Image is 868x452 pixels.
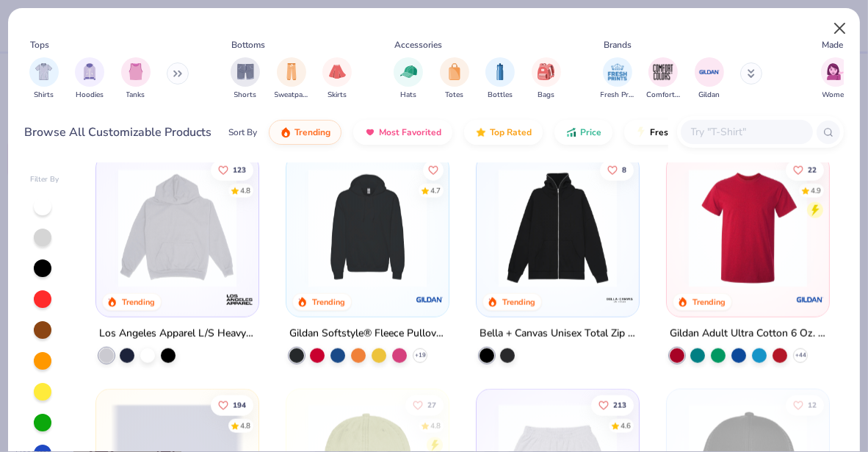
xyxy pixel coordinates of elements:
button: Like [786,159,824,180]
div: Made For [822,38,858,51]
span: Women [822,90,849,101]
span: Trending [294,126,330,138]
button: Price [554,120,612,145]
button: Like [423,159,444,180]
img: 3c1a081b-6ca8-4a00-a3b6-7ee979c43c2b [681,169,814,287]
img: Skirts Image [329,63,346,80]
div: Gildan Adult Ultra Cotton 6 Oz. T-Shirt [670,325,826,343]
div: filter for Totes [440,57,469,101]
button: Close [826,15,854,43]
span: Sweatpants [275,90,308,101]
span: Most Favorited [379,126,441,138]
span: Comfort Colors [646,90,680,101]
span: Fresh Prints [601,90,634,101]
img: trending.gif [280,126,292,138]
div: 4.6 [621,421,631,432]
div: Gildan Softstyle® Fleece Pullover Hooded Sweatshirt [289,325,446,343]
span: Shorts [234,90,257,101]
span: 27 [427,402,436,409]
div: filter for Gildan [695,57,724,101]
img: Bags Image [538,63,554,80]
button: Like [210,395,253,416]
img: Totes Image [446,63,463,80]
button: filter button [121,57,151,101]
div: Filter By [30,174,59,185]
span: 8 [622,166,626,173]
button: Like [786,395,824,416]
img: 1a07cc18-aee9-48c0-bcfb-936d85bd356b [301,169,434,287]
input: Try "T-Shirt" [690,123,803,140]
div: Brands [604,38,632,51]
span: Hats [400,90,416,101]
button: filter button [601,57,634,101]
div: filter for Shirts [29,57,59,101]
span: Bottles [488,90,513,101]
span: Top Rated [490,126,532,138]
span: 123 [232,166,245,173]
button: Like [591,395,634,416]
span: + 44 [795,351,806,360]
img: Gildan logo [796,285,825,315]
img: Bottles Image [492,63,508,80]
div: filter for Fresh Prints [601,57,634,101]
span: Price [580,126,601,138]
span: 213 [613,402,626,409]
img: Comfort Colors Image [652,61,674,83]
span: Shirts [34,90,54,101]
img: 7a261990-f1c3-47fe-abf2-b94cf530bb8d [244,169,377,287]
button: filter button [532,57,561,101]
img: b1a53f37-890a-4b9a-8962-a1b7c70e022e [491,169,624,287]
img: most_fav.gif [364,126,376,138]
button: Fresh Prints Flash [624,120,794,145]
span: Totes [445,90,463,101]
span: 194 [232,402,245,409]
div: filter for Comfort Colors [646,57,680,101]
span: Tanks [126,90,145,101]
div: filter for Bottles [485,57,515,101]
button: filter button [29,57,59,101]
div: filter for Shorts [231,57,260,101]
img: flash.gif [635,126,647,138]
button: Trending [269,120,341,145]
div: Accessories [395,38,443,51]
span: Hoodies [76,90,104,101]
button: filter button [275,57,308,101]
div: 4.9 [811,185,821,196]
button: filter button [322,57,352,101]
span: 12 [808,402,817,409]
div: Bottoms [232,38,266,51]
button: filter button [821,57,850,101]
span: + 19 [414,351,425,360]
span: Skirts [328,90,347,101]
button: filter button [646,57,680,101]
button: Top Rated [464,120,543,145]
img: Bella + Canvas logo [605,285,634,315]
button: Like [600,159,634,180]
button: filter button [695,57,724,101]
div: Tops [30,38,49,51]
img: Tanks Image [128,63,144,80]
div: Los Angeles Apparel L/S Heavy Fleece Hoodie Po 14 Oz [99,325,256,343]
button: filter button [231,57,260,101]
img: Gildan Image [698,61,720,83]
span: Fresh Prints Flash [650,126,726,138]
div: 4.8 [239,421,250,432]
button: filter button [485,57,515,101]
div: 4.7 [430,185,441,196]
span: Gildan [698,90,720,101]
button: Most Favorited [353,120,452,145]
button: Like [210,159,253,180]
button: filter button [440,57,469,101]
img: Los Angeles Apparel logo [225,285,254,315]
img: Hats Image [400,63,417,80]
div: filter for Hoodies [75,57,104,101]
div: filter for Hats [394,57,423,101]
div: filter for Sweatpants [275,57,308,101]
div: filter for Skirts [322,57,352,101]
img: Shirts Image [35,63,52,80]
img: TopRated.gif [475,126,487,138]
img: Shorts Image [237,63,254,80]
div: filter for Bags [532,57,561,101]
div: Bella + Canvas Unisex Total Zip Hoodie [480,325,636,343]
div: 4.8 [239,185,250,196]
